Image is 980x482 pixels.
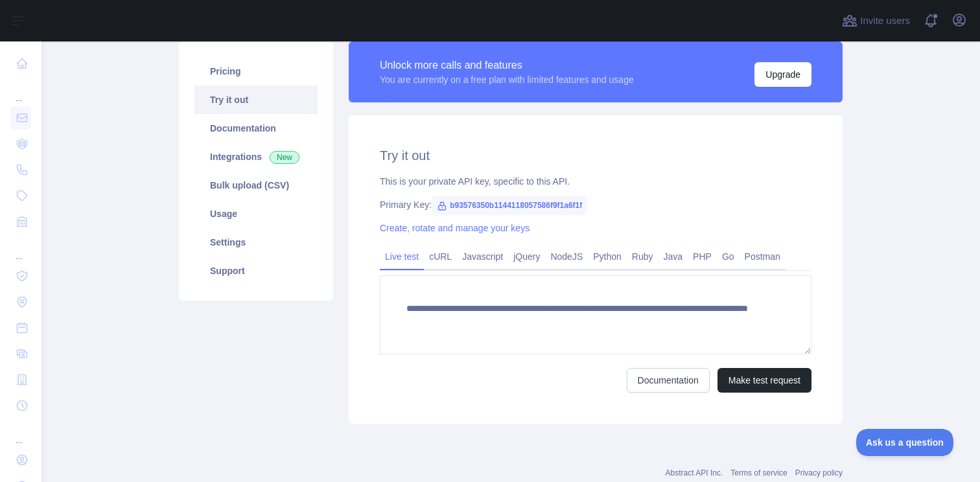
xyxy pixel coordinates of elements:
a: cURL [424,246,457,267]
a: Settings [194,228,318,257]
a: Usage [194,200,318,228]
a: Postman [740,246,786,267]
a: NodeJS [545,246,588,267]
a: Documentation [194,114,318,143]
a: Support [194,257,318,285]
a: Javascript [457,246,508,267]
div: ... [10,78,31,104]
h2: Try it out [380,146,811,165]
a: Create, rotate and manage your keys [380,223,530,233]
button: Upgrade [754,62,811,87]
a: Pricing [194,57,318,86]
a: PHP [688,246,717,267]
a: Live test [380,246,424,267]
iframe: Toggle Customer Support [856,429,954,456]
a: Ruby [627,246,659,267]
div: This is your private API key, specific to this API. [380,175,811,188]
a: Python [588,246,627,267]
div: ... [10,236,31,262]
a: Abstract API Inc. [666,468,723,477]
a: jQuery [508,246,545,267]
a: Java [659,246,688,267]
div: Primary Key: [380,198,811,211]
button: Make test request [717,368,811,393]
button: Invite users [839,10,913,31]
a: Integrations New [194,143,318,171]
a: Terms of service [730,468,787,477]
a: Privacy policy [795,468,843,477]
a: Bulk upload (CSV) [194,171,318,200]
div: You are currently on a free plan with limited features and usage [380,73,634,86]
div: ... [10,420,31,446]
span: b93576350b1144118057586f9f1a6f1f [432,196,587,215]
span: New [270,151,299,164]
span: Invite users [860,14,910,29]
a: Go [717,246,740,267]
a: Try it out [194,86,318,114]
div: Unlock more calls and features [380,58,634,73]
a: Documentation [627,368,710,393]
